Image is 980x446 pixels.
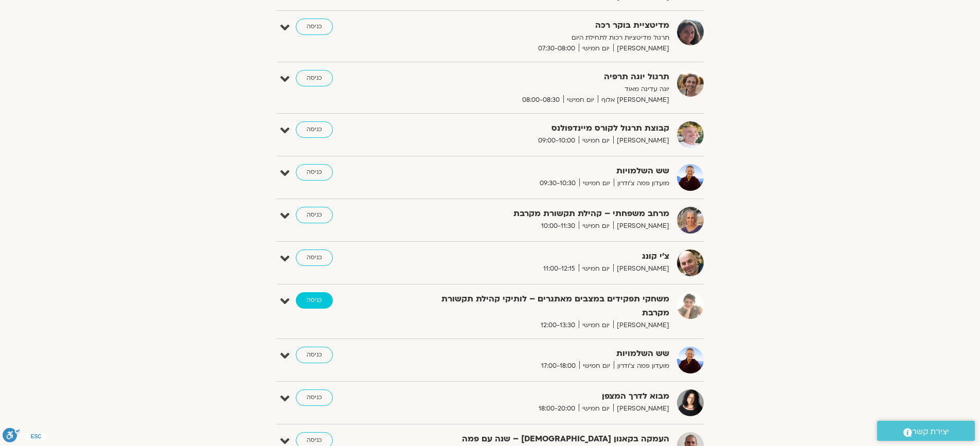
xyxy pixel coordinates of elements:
[598,95,669,105] span: [PERSON_NAME] אלוף
[296,19,333,35] a: כניסה
[614,361,669,371] span: מועדון פמה צ'ודרון
[613,135,669,146] span: [PERSON_NAME]
[417,249,669,263] strong: צ'י קונג
[417,292,669,320] strong: משחקי תפקידים במצבים מאתגרים – לותיקי קהילת תקשורת מקרבת
[534,135,579,146] span: 09:00-10:00
[579,178,614,189] span: יום חמישי
[579,135,613,146] span: יום חמישי
[519,95,563,105] span: 08:00-08:30
[417,347,669,361] strong: שש השלמויות
[579,403,613,414] span: יום חמישי
[579,320,613,331] span: יום חמישי
[417,84,669,95] p: יוגה עדינה מאוד
[613,263,669,274] span: [PERSON_NAME]
[296,121,333,138] a: כניסה
[296,164,333,181] a: כניסה
[534,43,579,54] span: 07:30-08:00
[538,361,579,371] span: 17:00-18:00
[579,263,613,274] span: יום חמישי
[537,320,579,331] span: 12:00-13:30
[538,221,579,231] span: 10:00-11:30
[579,221,613,231] span: יום חמישי
[296,347,333,363] a: כניסה
[613,320,669,331] span: [PERSON_NAME]
[563,95,598,105] span: יום חמישי
[579,43,613,54] span: יום חמישי
[417,432,669,446] strong: העמקה בקאנון [DEMOGRAPHIC_DATA] – שנה עם פמה
[417,32,669,43] p: תרגול מדיטציות רכות לתחילת היום
[296,292,333,309] a: כניסה
[614,178,669,189] span: מועדון פמה צ'ודרון
[417,164,669,178] strong: שש השלמויות
[613,221,669,231] span: [PERSON_NAME]
[912,425,949,439] span: יצירת קשר
[417,389,669,403] strong: מבוא לדרך המצפן
[535,403,579,414] span: 18:00-20:00
[296,389,333,406] a: כניסה
[613,43,669,54] span: [PERSON_NAME]
[877,421,975,441] a: יצירת קשר
[417,19,669,32] strong: מדיטציית בוקר רכה
[296,249,333,266] a: כניסה
[296,207,333,223] a: כניסה
[417,207,669,221] strong: מרחב משפחתי – קהילת תקשורת מקרבת
[579,361,614,371] span: יום חמישי
[417,121,669,135] strong: קבוצת תרגול לקורס מיינדפולנס
[613,403,669,414] span: [PERSON_NAME]
[540,263,579,274] span: 11:00-12:15
[417,70,669,84] strong: תרגול יוגה תרפיה
[296,70,333,86] a: כניסה
[536,178,579,189] span: 09:30-10:30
